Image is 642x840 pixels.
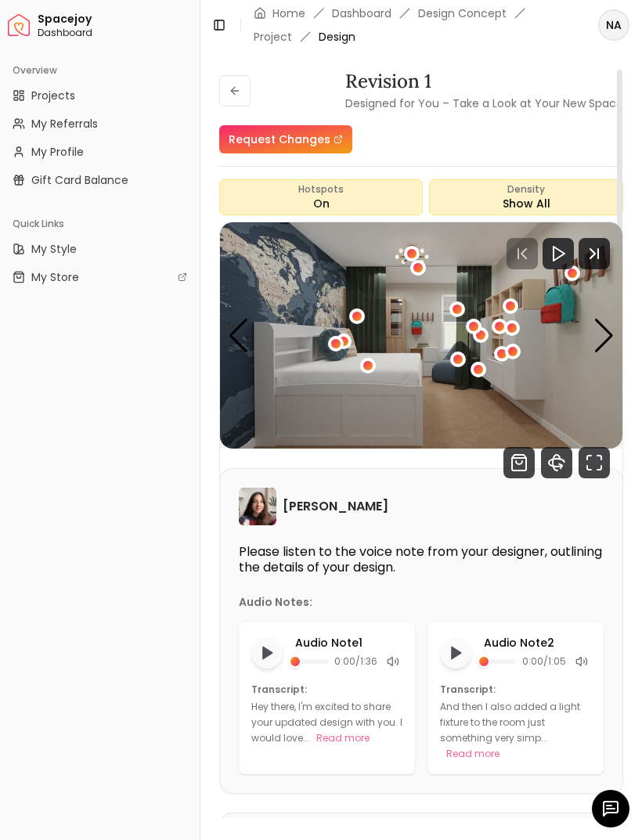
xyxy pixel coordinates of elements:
[31,116,98,132] span: My Referrals
[254,5,567,45] nav: breadcrumb
[38,27,193,39] span: Dashboard
[440,700,580,744] p: And then I also added a light fixture to the room just something very simp...
[239,594,312,610] p: Audio Notes:
[251,683,402,696] p: Transcript:
[572,652,591,671] div: Mute audio
[6,168,193,193] a: Gift Card Balance
[6,265,193,290] a: My Store
[6,83,193,108] a: Projects
[600,11,628,39] span: NA
[484,635,591,651] p: Audio Note 2
[239,488,276,525] img: Maria Castillero
[332,5,391,21] a: Dashboard
[220,222,622,449] div: 1 / 4
[31,88,75,103] span: Projects
[6,211,193,236] div: Quick Links
[8,14,30,36] a: Spacejoy
[254,29,292,45] a: Project
[345,69,623,94] h3: Revision 1
[251,637,283,669] button: Play audio note
[219,125,352,153] a: Request Changes
[429,179,623,215] div: Show All
[38,13,193,27] span: Spacejoy
[593,319,615,353] div: Next slide
[507,183,545,196] span: Density
[31,241,77,257] span: My Style
[31,172,128,188] span: Gift Card Balance
[440,637,471,669] button: Play audio note
[6,236,193,261] a: My Style
[6,111,193,136] a: My Referrals
[598,9,629,41] button: NA
[295,635,402,651] p: Audio Note 1
[220,222,622,449] div: Carousel
[220,222,622,449] img: Design Render 1
[251,700,402,744] p: Hey there, I'm excited to share your updated design with you. I would love...
[503,447,535,478] svg: Shop Products from this design
[319,29,355,45] span: Design
[579,238,610,269] svg: Next Track
[549,244,568,263] svg: Play
[316,730,370,746] button: Read more
[219,179,423,215] button: HotspotsOn
[298,183,344,196] span: Hotspots
[6,139,193,164] a: My Profile
[228,319,249,353] div: Previous slide
[272,5,305,21] a: Home
[446,746,500,762] button: Read more
[522,655,566,668] span: 0:00 / 1:05
[334,655,377,668] span: 0:00 / 1:36
[8,14,30,36] img: Spacejoy Logo
[31,144,84,160] span: My Profile
[283,497,388,516] h6: [PERSON_NAME]
[418,5,507,21] li: Design Concept
[579,447,610,478] svg: Fullscreen
[440,683,591,696] p: Transcript:
[541,447,572,478] svg: 360 View
[384,652,402,671] div: Mute audio
[345,96,623,111] small: Designed for You – Take a Look at Your New Space
[31,269,79,285] span: My Store
[239,544,604,575] p: Please listen to the voice note from your designer, outlining the details of your design.
[6,58,193,83] div: Overview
